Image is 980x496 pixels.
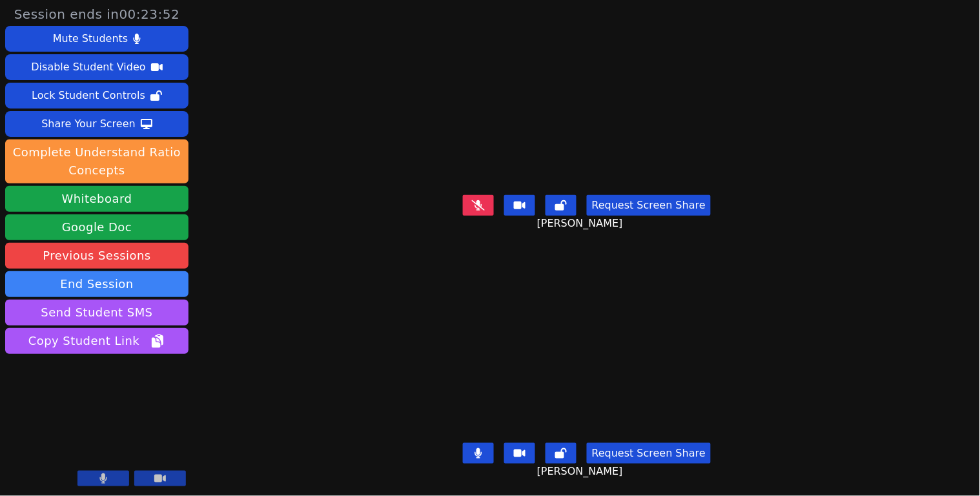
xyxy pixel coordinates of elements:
[587,195,711,216] button: Request Screen Share
[28,332,165,350] span: Copy Student Link
[537,464,626,479] span: [PERSON_NAME]
[5,243,189,269] a: Previous Sessions
[5,26,189,52] button: Mute Students
[5,83,189,108] button: Lock Student Controls
[32,85,145,106] div: Lock Student Controls
[5,271,189,297] button: End Session
[14,5,180,23] span: Session ends in
[119,6,180,22] time: 00:23:52
[5,111,189,137] button: Share Your Screen
[41,114,136,134] div: Share Your Screen
[31,57,145,77] div: Disable Student Video
[5,300,189,325] button: Send Student SMS
[5,328,189,354] button: Copy Student Link
[5,186,189,212] button: Whiteboard
[5,139,189,183] button: Complete Understand Ratio Concepts
[587,443,711,464] button: Request Screen Share
[5,214,189,240] a: Google Doc
[537,216,626,231] span: [PERSON_NAME]
[5,54,189,80] button: Disable Student Video
[53,28,128,49] div: Mute Students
